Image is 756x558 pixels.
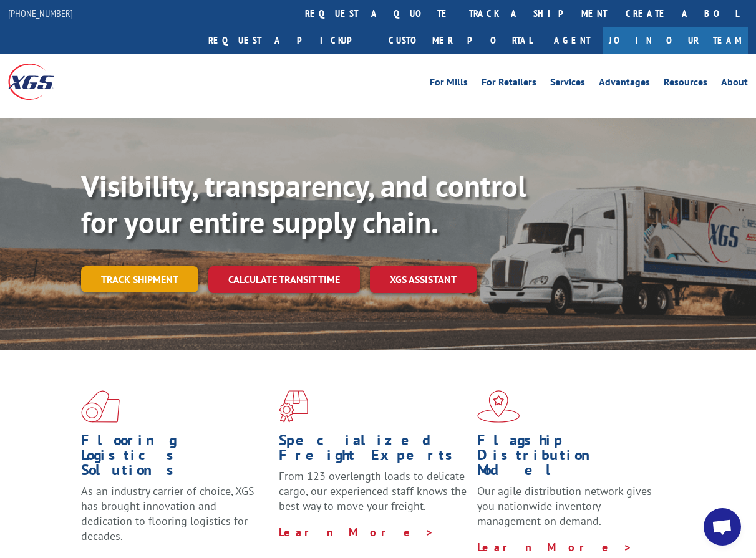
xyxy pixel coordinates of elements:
[477,484,652,528] span: Our agile distribution network gives you nationwide inventory management on demand.
[477,390,520,423] img: xgs-icon-flagship-distribution-model-red
[430,77,468,91] a: For Mills
[208,266,360,293] a: Calculate transit time
[279,390,308,423] img: xgs-icon-focused-on-flooring-red
[477,433,666,484] h1: Flagship Distribution Model
[279,433,467,469] h1: Specialized Freight Experts
[599,77,650,91] a: Advantages
[81,166,526,241] b: Visibility, transparency, and control for your entire supply chain.
[664,77,707,91] a: Resources
[81,390,120,423] img: xgs-icon-total-supply-chain-intelligence-red
[370,266,477,293] a: XGS ASSISTANT
[81,266,198,292] a: Track shipment
[8,7,73,19] a: [PHONE_NUMBER]
[379,27,541,54] a: Customer Portal
[603,27,748,54] a: Join Our Team
[279,469,467,524] p: From 123 overlength loads to delicate cargo, our experienced staff knows the best way to move you...
[81,433,269,484] h1: Flooring Logistics Solutions
[541,27,603,54] a: Agent
[81,484,254,542] span: As an industry carrier of choice, XGS has brought innovation and dedication to flooring logistics...
[279,525,434,539] a: Learn More >
[477,540,632,554] a: Learn More >
[550,77,585,91] a: Services
[199,27,379,54] a: Request a pickup
[704,508,741,546] div: Open chat
[721,77,748,91] a: About
[482,77,536,91] a: For Retailers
